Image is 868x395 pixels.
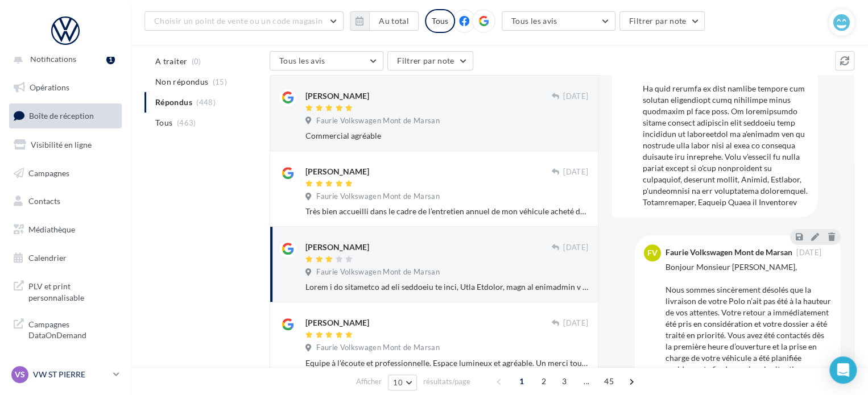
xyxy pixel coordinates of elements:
[28,224,75,234] span: Médiathèque
[796,249,821,256] span: [DATE]
[7,47,119,71] button: Notifications 1
[28,168,69,177] span: Campagnes
[305,130,588,142] div: Commercial agréable
[388,375,417,390] button: 10
[305,166,369,177] div: [PERSON_NAME]
[106,55,115,64] div: 1
[9,364,122,385] a: VS VW ST PIERRE
[350,11,419,31] button: Au total
[305,317,369,329] div: [PERSON_NAME]
[305,206,588,217] div: Très bien accueilli dans le cadre de l’entretien annuel de mon véhicule acheté dans cette même co...
[7,103,124,128] a: Boîte de réception
[144,11,344,31] button: Choisir un point de vente ou un code magasin
[356,376,382,387] span: Afficher
[425,9,455,33] div: Tous
[647,247,658,259] span: FV
[7,76,124,99] a: Opérations
[555,372,573,390] span: 3
[15,369,25,380] span: VS
[619,11,705,31] button: Filtrer par note
[28,196,60,206] span: Contacts
[829,356,857,384] div: Open Intercom Messenger
[155,56,187,67] span: A traiter
[7,218,124,242] a: Médiathèque
[28,253,67,263] span: Calendrier
[563,167,588,177] span: [DATE]
[305,357,588,369] div: Equipe à l'écoute et professionnelle. Espace lumineux et agréable. Un merci tout particulier à [P...
[600,372,618,390] span: 45
[305,281,588,293] div: Lorem i do sitametco ad eli seddoeiu te inci, Utla Etdolor, magn al enimadmin v qu nost e Ulla La...
[155,76,208,88] span: Non répondus
[213,77,227,86] span: (15)
[7,246,124,270] a: Calendrier
[30,54,76,64] span: Notifications
[316,116,439,126] span: Faurie Volkswagen Mont de Marsan
[423,376,470,387] span: résultats/page
[155,117,172,128] span: Tous
[502,11,615,31] button: Tous les avis
[511,16,557,26] span: Tous les avis
[31,140,92,149] span: Visibilité en ligne
[369,11,419,31] button: Au total
[154,16,323,26] span: Choisir un point de vente ou un code magasin
[270,51,383,70] button: Tous les avis
[393,378,403,387] span: 10
[666,248,792,256] div: Faurie Volkswagen Mont de Marsan
[535,372,553,390] span: 2
[28,317,117,341] span: Campagnes DataOnDemand
[563,92,588,102] span: [DATE]
[279,56,325,65] span: Tous les avis
[305,242,369,253] div: [PERSON_NAME]
[316,267,439,277] span: Faurie Volkswagen Mont de Marsan
[30,82,69,92] span: Opérations
[563,318,588,329] span: [DATE]
[29,111,94,120] span: Boîte de réception
[7,133,124,157] a: Visibilité en ligne
[7,189,124,213] a: Contacts
[28,278,117,303] span: PLV et print personnalisable
[512,372,531,390] span: 1
[33,369,109,380] p: VW ST PIERRE
[316,343,439,353] span: Faurie Volkswagen Mont de Marsan
[577,372,596,390] span: ...
[387,51,473,70] button: Filtrer par note
[563,243,588,253] span: [DATE]
[7,161,124,185] a: Campagnes
[177,118,196,127] span: (463)
[7,274,124,307] a: PLV et print personnalisable
[7,312,124,346] a: Campagnes DataOnDemand
[316,192,439,202] span: Faurie Volkswagen Mont de Marsan
[305,90,369,102] div: [PERSON_NAME]
[192,57,201,66] span: (0)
